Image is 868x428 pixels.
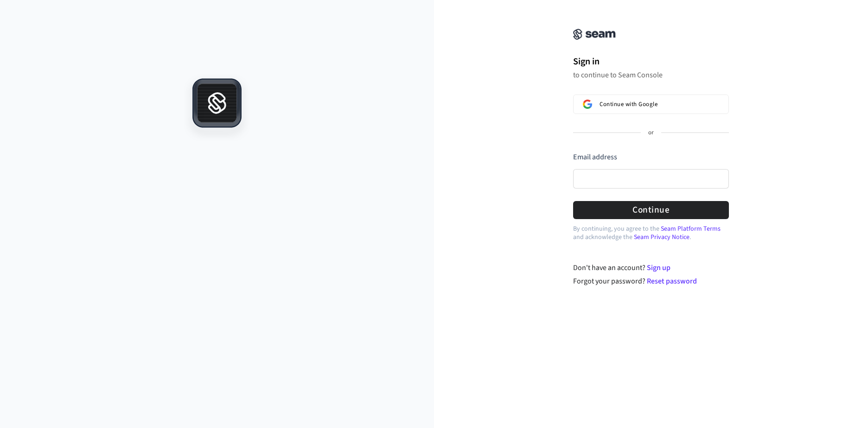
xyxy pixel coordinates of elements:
p: By continuing, you agree to the and acknowledge the . [573,225,729,241]
label: Email address [573,152,617,162]
a: Seam Privacy Notice [634,233,689,242]
div: Forgot your password? [573,276,729,287]
button: Continue [573,201,729,219]
p: or [648,129,654,137]
img: Sign in with Google [583,100,592,109]
button: Sign in with GoogleContinue with Google [573,94,729,114]
div: Don't have an account? [573,262,729,273]
h1: Sign in [573,55,729,69]
p: to continue to Seam Console [573,70,729,80]
a: Seam Platform Terms [661,224,721,233]
span: Continue with Google [600,101,657,108]
a: Reset password [647,276,697,286]
a: Sign up [647,263,670,273]
img: Seam Console [573,29,616,40]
